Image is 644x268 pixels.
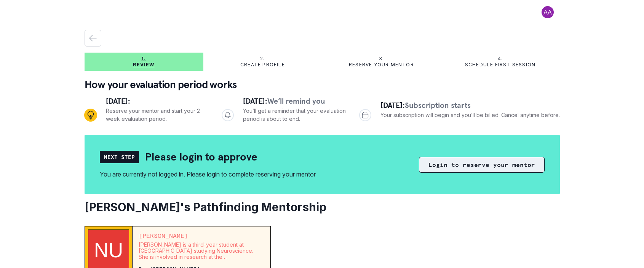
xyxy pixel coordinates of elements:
[139,242,265,260] p: [PERSON_NAME] is a third-year student at [GEOGRAPHIC_DATA] studying Neuroscience. She is involved...
[106,96,130,106] span: [DATE]:
[465,62,535,68] p: Schedule first session
[260,56,265,62] p: 2.
[85,95,560,135] div: Progress
[535,6,560,18] button: profile picture
[139,233,265,239] p: [PERSON_NAME]
[100,151,139,163] div: Next Step
[243,96,267,106] span: [DATE]:
[498,56,503,62] p: 4.
[380,100,405,110] span: [DATE]:
[100,170,316,179] div: You are currently not logged in. Please login to complete reserving your mentor
[243,107,347,123] p: You’ll get a reminder that your evaluation period is about to end.
[141,56,146,62] p: 1.
[85,200,560,214] h2: [PERSON_NAME]'s Pathfinding Mentorship
[267,96,325,106] span: We’ll remind you
[106,107,210,123] p: Reserve your mentor and start your 2 week evaluation period.
[405,100,471,110] span: Subscription starts
[240,62,285,68] p: Create profile
[349,62,414,68] p: Reserve your mentor
[85,77,560,92] p: How your evaluation period works
[145,150,257,164] h2: Please login to approve
[380,111,560,119] p: Your subscription will begin and you’ll be billed. Cancel anytime before.
[133,62,154,68] p: Review
[379,56,384,62] p: 3.
[419,157,545,173] button: Login to reserve your mentor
